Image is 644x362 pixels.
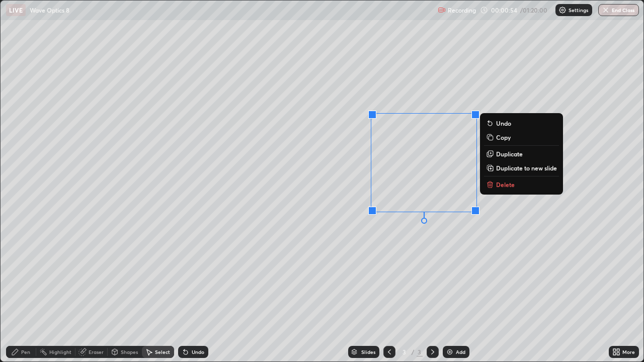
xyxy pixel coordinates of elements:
[30,6,69,14] p: Wave Optics 8
[558,6,567,14] img: class-settings-icons
[456,349,465,354] div: Add
[496,119,511,127] p: Undo
[484,162,559,174] button: Duplicate to new slide
[496,180,515,189] p: Delete
[446,348,454,356] img: add-slide-button
[598,4,639,16] button: End Class
[155,349,170,354] div: Select
[496,133,511,141] p: Copy
[399,349,410,355] div: 3
[417,347,423,356] div: 3
[9,6,23,14] p: LIVE
[121,349,138,354] div: Shapes
[496,150,523,158] p: Duplicate
[89,349,104,354] div: Eraser
[49,349,71,354] div: Highlight
[448,7,476,14] p: Recording
[438,6,446,14] img: recording.375f2c34.svg
[484,117,559,129] button: Undo
[484,148,559,160] button: Duplicate
[361,349,375,354] div: Slides
[484,178,559,191] button: Delete
[496,164,557,172] p: Duplicate to new slide
[602,6,610,14] img: end-class-cross
[412,349,415,355] div: /
[622,349,635,354] div: More
[192,349,204,354] div: Undo
[569,8,588,13] p: Settings
[21,349,30,354] div: Pen
[484,131,559,143] button: Copy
